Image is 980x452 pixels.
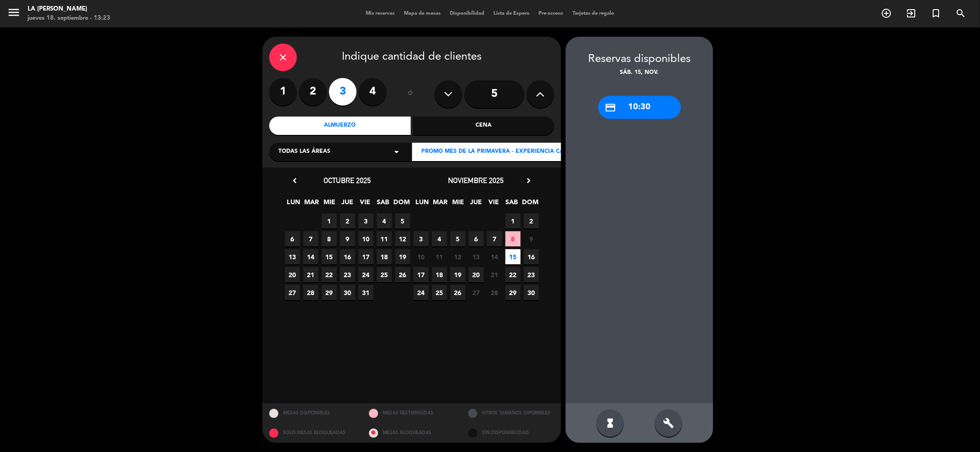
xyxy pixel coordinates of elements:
div: SIN DISPONIBILIDAD [461,423,561,443]
span: SAB [376,197,391,212]
span: 14 [487,249,502,264]
span: Disponibilidad [445,11,489,16]
span: 5 [395,213,410,229]
span: 17 [414,267,429,282]
span: MIE [322,197,337,212]
span: DOM [394,197,409,212]
span: 29 [505,285,521,300]
span: 27 [469,285,484,300]
span: 6 [285,231,300,246]
div: MESAS RESTRINGIDAS [362,403,462,423]
span: 2 [340,213,355,229]
i: add_circle_outline [881,8,892,19]
span: 6 [469,231,484,246]
span: 16 [524,249,539,264]
span: 3 [414,231,429,246]
span: 9 [340,231,355,246]
span: 21 [487,267,502,282]
span: Tarjetas de regalo [568,11,619,16]
span: octubre 2025 [324,176,371,185]
span: 30 [524,285,539,300]
span: VIE [358,197,373,212]
label: 4 [359,78,386,106]
span: Todas las áreas [278,147,330,156]
span: 23 [340,267,355,282]
span: 11 [377,231,392,246]
span: 15 [322,249,337,264]
span: 23 [524,267,539,282]
i: close [278,52,289,63]
i: chevron_right [524,176,533,185]
span: 13 [285,249,300,264]
span: 21 [303,267,318,282]
span: 25 [432,285,447,300]
div: SOLO MESAS BLOQUEADAS [262,423,362,443]
span: 17 [358,249,374,264]
span: 25 [377,267,392,282]
span: 1 [505,213,521,229]
span: 14 [303,249,318,264]
span: JUE [340,197,355,212]
i: build [663,418,674,429]
div: Indique cantidad de clientes [269,44,554,71]
span: 10 [414,249,429,264]
i: turned_in_not [930,8,941,19]
span: Mapa de mesas [399,11,445,16]
span: MAR [433,197,448,212]
span: 31 [358,285,374,300]
span: 7 [487,231,502,246]
span: SAB [504,197,520,212]
span: Lista de Espera [489,11,534,16]
span: 1 [322,213,337,229]
div: jueves 18. septiembre - 13:23 [28,14,110,23]
span: 2 [524,213,539,229]
span: DOM [522,197,538,212]
span: 28 [303,285,318,300]
span: 22 [322,267,337,282]
i: search [955,8,966,19]
i: arrow_drop_down [391,146,402,157]
label: 2 [299,78,327,106]
div: ó [396,78,425,110]
span: 28 [487,285,502,300]
label: 3 [329,78,357,106]
span: 18 [432,267,447,282]
span: 24 [414,285,429,300]
span: 8 [322,231,337,246]
span: 27 [285,285,300,300]
span: 19 [395,249,410,264]
div: LA [PERSON_NAME] [28,5,110,14]
span: JUE [469,197,484,212]
span: 3 [358,213,374,229]
span: 26 [450,285,465,300]
span: 4 [432,231,447,246]
label: 1 [269,78,297,106]
div: Cena [413,117,555,135]
span: 12 [395,231,410,246]
span: 29 [322,285,337,300]
i: hourglass_full [605,418,616,429]
i: menu [7,6,21,19]
span: 15 [505,249,521,264]
span: 24 [358,267,374,282]
span: 20 [285,267,300,282]
i: chevron_left [290,176,300,185]
span: 4 [377,213,392,229]
span: 18 [377,249,392,264]
span: PROMO MES DE LA PRIMAVERA - EXPERIENCIA CANDELARIA [421,147,593,156]
i: credit_card [605,102,617,113]
span: 16 [340,249,355,264]
span: MAR [304,197,319,212]
div: Reservas disponibles [566,50,713,68]
div: sáb. 15, nov. [566,68,713,78]
span: noviembre 2025 [448,176,504,185]
span: Mis reservas [361,11,399,16]
span: MIE [451,197,466,212]
span: 30 [340,285,355,300]
i: exit_to_app [906,8,917,19]
span: 11 [432,249,447,264]
span: 19 [450,267,465,282]
span: LUN [286,197,301,212]
span: 7 [303,231,318,246]
span: LUN [415,197,430,212]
